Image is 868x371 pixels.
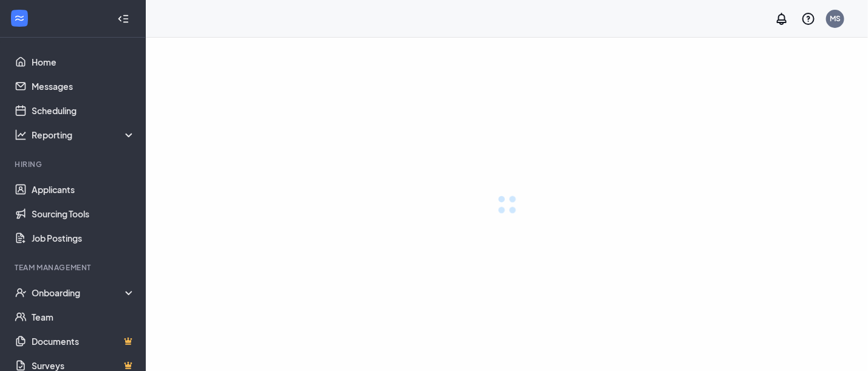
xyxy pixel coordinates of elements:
[13,12,26,24] svg: WorkstreamLogo
[32,305,135,329] a: Team
[801,12,816,26] svg: QuestionInfo
[32,50,135,74] a: Home
[15,159,133,169] div: Hiring
[32,287,136,299] div: Onboarding
[32,329,135,353] a: DocumentsCrown
[32,202,135,226] a: Sourcing Tools
[15,287,27,299] svg: UserCheck
[117,13,129,25] svg: Collapse
[32,74,135,98] a: Messages
[32,226,135,250] a: Job Postings
[15,262,133,273] div: Team Management
[32,129,136,141] div: Reporting
[830,13,841,24] div: MS
[774,12,789,26] svg: Notifications
[32,177,135,202] a: Applicants
[32,98,135,123] a: Scheduling
[15,129,27,141] svg: Analysis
